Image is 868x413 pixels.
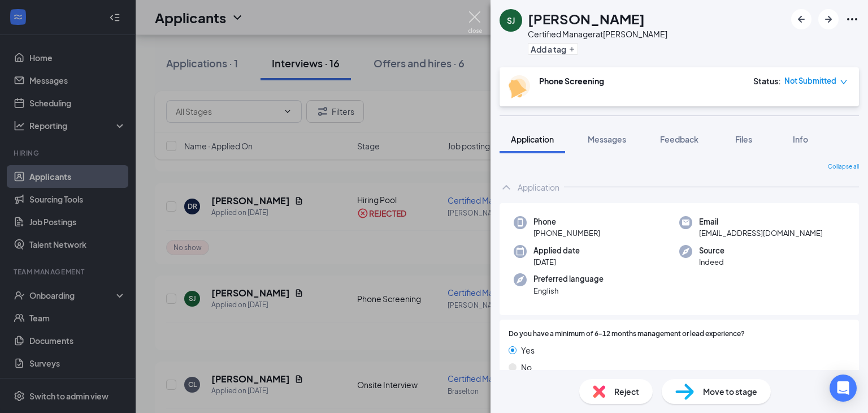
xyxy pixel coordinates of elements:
[753,75,781,87] div: Status :
[660,134,698,144] span: Feedback
[533,245,580,256] span: Applied date
[699,245,724,256] span: Source
[784,75,836,87] span: Not Submitted
[699,216,823,227] span: Email
[511,134,554,144] span: Application
[840,78,848,86] span: down
[568,46,575,53] svg: Plus
[533,216,600,227] span: Phone
[533,273,604,285] span: Preferred language
[509,329,745,339] span: Do you have a minimum of 6-12 months management or lead experience?
[539,76,604,86] b: Phone Screening
[533,227,600,239] span: [PHONE_NUMBER]
[735,134,752,144] span: Files
[614,385,639,398] span: Reject
[699,256,724,268] span: Indeed
[528,43,578,55] button: PlusAdd a tag
[703,385,757,398] span: Move to stage
[828,162,859,171] span: Collapse all
[699,227,823,239] span: [EMAIL_ADDRESS][DOMAIN_NAME]
[507,15,515,26] div: SJ
[533,256,580,268] span: [DATE]
[521,361,532,373] span: No
[528,9,645,28] h1: [PERSON_NAME]
[500,180,513,194] svg: ChevronUp
[533,285,604,296] span: English
[830,375,857,402] div: Open Intercom Messenger
[793,134,808,144] span: Info
[528,28,667,40] div: Certified Manager at [PERSON_NAME]
[521,344,535,356] span: Yes
[588,134,626,144] span: Messages
[518,182,559,193] div: Application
